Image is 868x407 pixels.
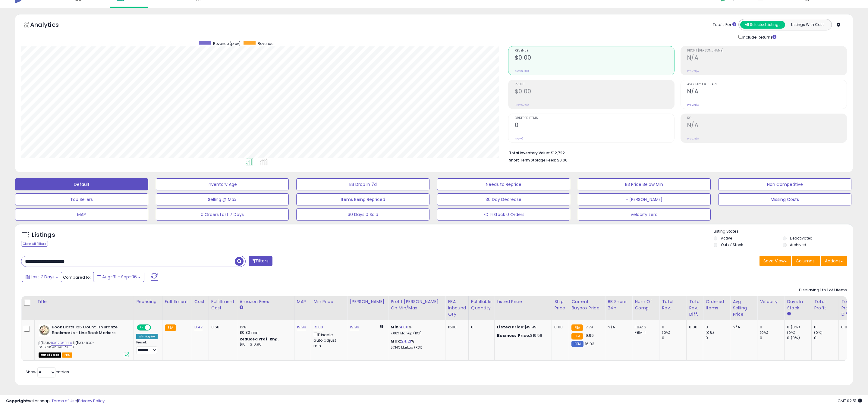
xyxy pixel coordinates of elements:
[687,83,847,86] span: Avg. Buybox Share
[211,324,232,330] div: 3.68
[240,337,279,342] b: Reduced Prof. Rng.
[6,398,105,404] div: seller snap | |
[799,287,847,293] div: Displaying 1 to 1 of 1 items
[194,324,203,330] a: 8.47
[51,340,72,346] a: B007C6EU1A
[194,299,206,305] div: Cost
[63,274,91,280] span: Compared to:
[554,324,564,330] div: 0.00
[760,299,782,305] div: Velocity
[137,325,145,330] span: ON
[515,122,674,130] h2: 0
[213,41,241,46] span: Revenue (prev)
[471,299,492,311] div: Fulfillable Quantity
[814,330,822,335] small: (0%)
[790,236,813,241] label: Deactivated
[93,272,144,282] button: Aug-31 - Sep-06
[437,178,570,190] button: Needs to Reprice
[297,299,309,305] div: MAP
[156,208,289,221] button: 0 Orders Last 7 Days
[635,299,657,311] div: Num of Comp.
[39,352,61,358] span: All listings that are currently out of stock and unavailable for purchase on Amazon
[39,324,129,357] div: ASIN:
[32,231,55,239] h5: Listings
[584,324,593,330] span: 17.79
[706,299,728,311] div: Ordered Items
[760,335,784,341] div: 0
[578,208,711,221] button: Velocity zero
[721,236,732,241] label: Active
[30,20,71,30] h5: Analytics
[554,299,566,311] div: Ship Price
[796,258,815,264] span: Columns
[240,299,292,305] div: Amazon Fees
[391,338,401,344] b: Max:
[515,88,674,96] h2: $0.00
[211,299,234,311] div: Fulfillment Cost
[841,299,853,318] div: Total Profit Diff.
[391,324,441,336] div: %
[706,330,714,335] small: (0%)
[401,338,411,344] a: 24.21
[714,229,853,234] p: Listing States:
[635,330,655,335] div: FBM: 1
[578,178,711,190] button: BB Price Below Min
[608,299,630,311] div: BB Share 24h.
[821,256,847,266] button: Actions
[584,333,594,338] span: 19.99
[571,341,583,347] small: FBM
[240,324,290,330] div: 15%
[297,324,307,330] a: 19.99
[15,178,148,190] button: Default
[515,137,523,140] small: Prev: 0
[557,157,568,163] span: $0.00
[391,339,441,350] div: %
[296,178,429,190] button: BB Drop in 7d
[689,324,698,330] div: 0.00
[497,324,524,330] b: Listed Price:
[662,299,684,311] div: Total Rev.
[102,274,137,280] span: Aug-31 - Sep-06
[687,54,847,62] h2: N/A
[787,299,809,311] div: Days In Stock
[165,324,176,331] small: FBA
[497,324,547,330] div: $19.99
[62,352,72,358] span: FBA
[759,256,791,266] button: Save View
[687,103,699,107] small: Prev: N/A
[787,330,795,335] small: (0%)
[78,398,105,404] a: Privacy Policy
[515,54,674,62] h2: $0.00
[240,305,243,310] small: Amazon Fees.
[515,103,529,107] small: Prev: $0.00
[15,193,148,205] button: Top Sellers
[296,193,429,205] button: Items Being Repriced
[313,299,344,305] div: Min Price
[571,299,602,311] div: Current Buybox Price
[662,335,686,341] div: 0
[814,299,836,311] div: Total Profit
[350,324,359,330] a: 19.99
[733,299,755,318] div: Avg Selling Price
[515,117,674,120] span: Ordered Items
[841,324,851,330] div: 0.00
[687,117,847,120] span: ROI
[740,21,785,29] button: All Selected Listings
[136,299,160,305] div: Repricing
[838,398,862,404] span: 2025-09-14 02:51 GMT
[733,324,753,330] div: N/A
[578,193,711,205] button: - [PERSON_NAME]
[687,69,699,73] small: Prev: N/A
[687,49,847,52] span: Profit [PERSON_NAME]
[391,299,443,311] div: Profit [PERSON_NAME] on Min/Max
[515,49,674,52] span: Revenue
[391,331,441,336] p: 7.08% Markup (ROI)
[497,333,530,338] b: Business Price:
[509,158,556,163] b: Short Term Storage Fees:
[721,242,743,247] label: Out of Stock
[571,324,583,331] small: FBA
[156,178,289,190] button: Inventory Age
[39,340,94,349] span: | SKU: BCS-696739415743-$8.19
[635,324,655,330] div: FBA: 5
[165,299,189,305] div: Fulfillment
